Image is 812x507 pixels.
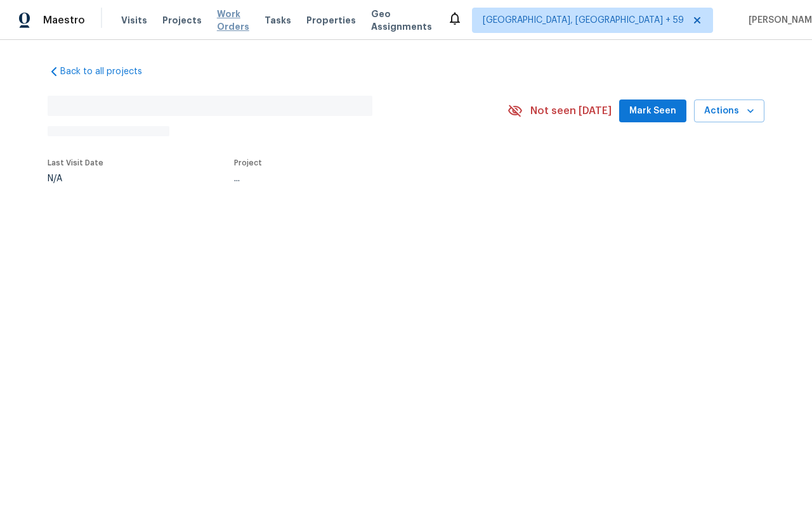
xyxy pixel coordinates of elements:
[265,16,291,25] span: Tasks
[217,8,249,33] span: Work Orders
[234,159,262,167] span: Project
[530,105,612,117] span: Not seen [DATE]
[694,99,764,123] button: Actions
[704,103,754,119] span: Actions
[619,99,686,123] button: Mark Seen
[48,159,103,167] span: Last Visit Date
[306,14,356,27] span: Properties
[121,14,147,27] span: Visits
[483,14,684,27] span: [GEOGRAPHIC_DATA], [GEOGRAPHIC_DATA] + 59
[48,65,169,78] a: Back to all projects
[162,14,202,27] span: Projects
[629,103,676,119] span: Mark Seen
[48,174,103,183] div: N/A
[234,174,478,183] div: ...
[43,14,85,27] span: Maestro
[371,8,432,33] span: Geo Assignments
